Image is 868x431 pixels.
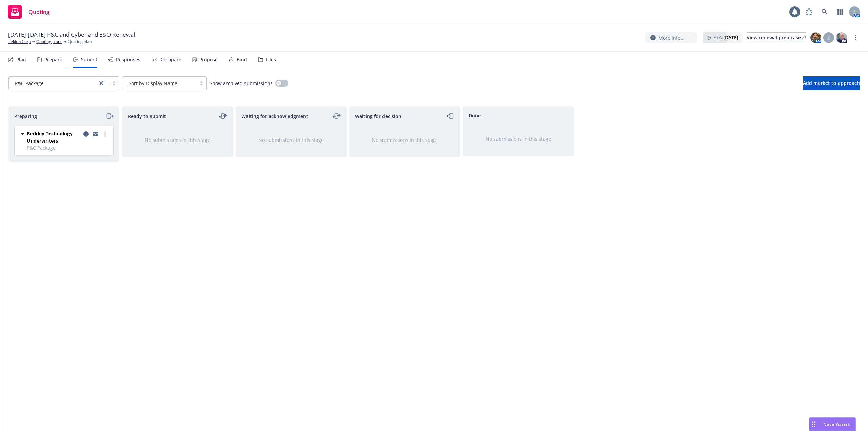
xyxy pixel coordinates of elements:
[852,34,860,42] a: more
[116,57,140,62] div: Responses
[97,79,105,87] a: close
[126,80,193,87] span: Sort by Display Name
[247,136,335,144] div: No submissions in this stage
[133,136,222,144] div: No submissions in this stage
[747,33,806,43] div: View renewal prep case
[219,112,227,120] a: moveLeftRight
[333,112,341,120] a: moveLeftRight
[810,32,821,43] img: photo
[8,39,31,45] a: Tekion Corp
[237,57,247,62] div: Bind
[210,80,273,87] span: Show archived submissions
[474,135,563,143] div: No submissions in this stage
[14,113,37,120] span: Preparing
[8,31,135,39] span: [DATE]-[DATE] P&C and Cyber and E&O Renewal
[27,130,81,144] span: Berkley Technology Underwriters
[833,5,847,19] a: Switch app
[723,34,738,41] strong: [DATE]
[713,34,738,41] span: ETA :
[469,112,481,119] span: Done
[82,130,90,138] a: copy logging email
[28,9,50,15] span: Quoting
[241,113,308,120] span: Waiting for acknowledgment
[803,80,860,86] span: Add market to approach
[836,32,847,43] img: photo
[92,130,100,138] a: copy logging email
[44,57,62,62] div: Prepare
[809,418,818,431] div: Drag to move
[803,76,860,90] button: Add market to approach
[823,421,850,427] span: Nova Assist
[27,144,109,151] span: P&C Package
[101,130,109,138] a: more
[802,5,816,19] a: Report a Bug
[645,32,697,43] button: More info...
[658,34,685,41] span: More info...
[129,80,177,87] span: Sort by Display Name
[809,417,856,431] button: Nova Assist
[360,136,449,144] div: No submissions in this stage
[68,39,92,45] span: Quoting plan
[747,32,806,43] a: View renewal prep case
[36,39,62,45] a: Quoting plans
[446,112,454,120] a: moveLeft
[266,57,276,62] div: Files
[818,5,831,19] a: Search
[105,112,114,120] a: moveRight
[199,57,218,62] div: Propose
[81,57,97,62] div: Submit
[161,57,181,62] div: Compare
[128,113,166,120] span: Ready to submit
[16,57,26,62] div: Plan
[15,80,44,87] span: P&C Package
[5,2,52,21] a: Quoting
[12,80,94,87] span: P&C Package
[355,113,401,120] span: Waiting for decision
